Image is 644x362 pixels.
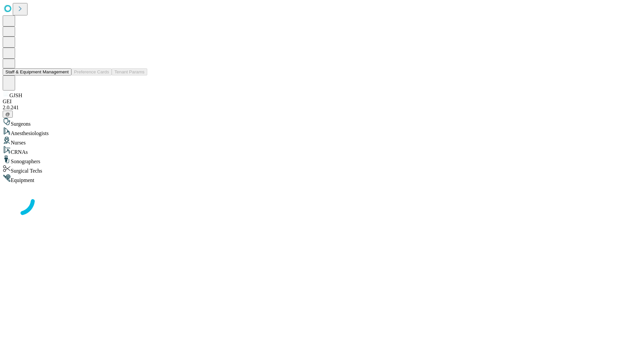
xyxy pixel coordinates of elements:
[3,99,641,105] div: GEI
[3,155,641,165] div: Sonographers
[3,68,71,75] button: Staff & Equipment Management
[3,174,641,183] div: Equipment
[3,105,641,111] div: 2.0.241
[9,93,22,98] span: GJSH
[3,127,641,136] div: Anesthesiologists
[5,112,10,117] span: @
[112,68,147,75] button: Tenant Params
[3,146,641,155] div: CRNAs
[3,118,641,127] div: Surgeons
[3,111,13,118] button: @
[3,136,641,146] div: Nurses
[3,165,641,174] div: Surgical Techs
[71,68,112,75] button: Preference Cards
